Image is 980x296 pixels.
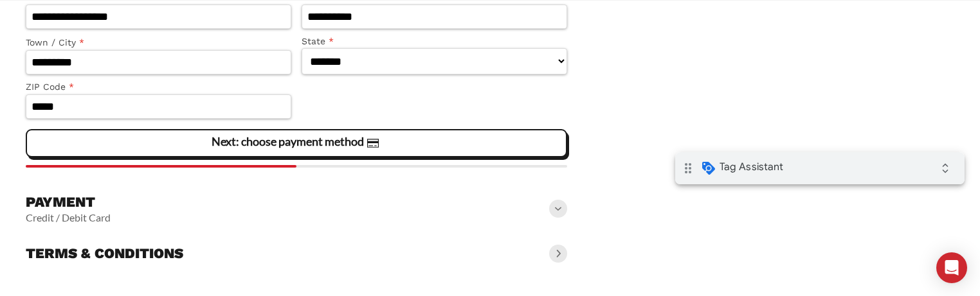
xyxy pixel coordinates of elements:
h3: Payment [26,193,111,211]
i: Collapse debug badge [257,3,283,29]
span: Tag Assistant [44,8,108,21]
vaadin-horizontal-layout: Credit / Debit Card [26,211,111,224]
h3: Terms & conditions [26,245,183,263]
div: Open Intercom Messenger [936,252,967,283]
label: State [302,34,567,49]
label: Town / City [26,35,291,50]
vaadin-button: Next: choose payment method [26,129,567,157]
label: ZIP Code [26,80,291,94]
